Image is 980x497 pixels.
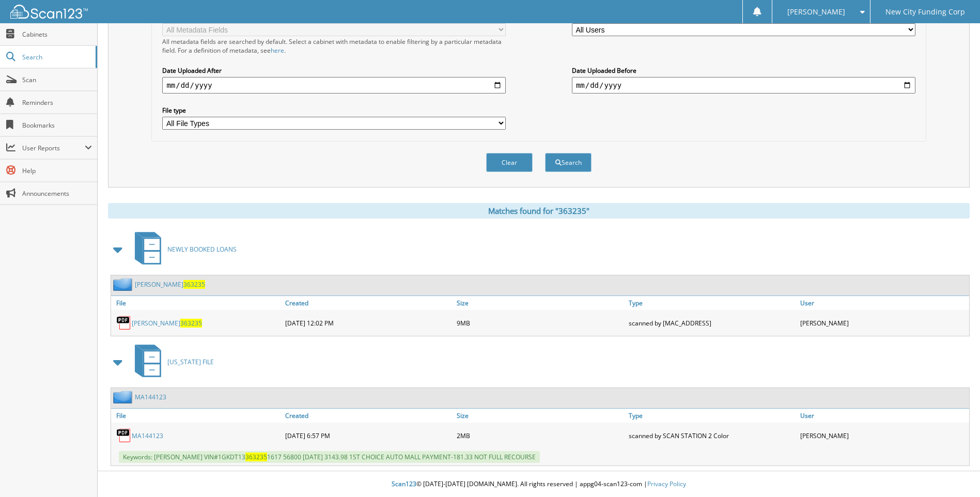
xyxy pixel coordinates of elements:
[454,313,626,333] div: 9MB
[798,313,969,333] div: [PERSON_NAME]
[798,425,969,446] div: [PERSON_NAME]
[647,479,686,488] a: Privacy Policy
[787,9,845,15] span: [PERSON_NAME]
[626,409,798,423] a: Type
[928,447,980,497] iframe: Chat Widget
[22,144,85,152] span: User Reports
[167,358,214,366] span: [US_STATE] FILE
[162,66,506,75] label: Date Uploaded After
[183,280,205,289] span: 363235
[454,296,626,310] a: Size
[22,121,92,130] span: Bookmarks
[283,296,454,310] a: Created
[392,479,416,488] span: Scan123
[271,46,284,55] a: here
[132,431,163,440] a: MA144123
[798,296,969,310] a: User
[572,77,915,94] input: end
[798,409,969,423] a: User
[113,278,135,291] img: folder2.png
[116,428,132,443] img: PDF.png
[885,9,965,15] span: New City Funding Corp
[98,472,980,497] div: © [DATE]-[DATE] [DOMAIN_NAME]. All rights reserved | appg04-scan123-com |
[129,229,237,270] a: NEWLY BOOKED LOANS
[22,166,92,175] span: Help
[22,189,92,198] span: Announcements
[111,296,283,310] a: File
[180,319,202,328] span: 363235
[22,98,92,107] span: Reminders
[283,425,454,446] div: [DATE] 6:57 PM
[245,453,267,461] span: 363235
[22,30,92,39] span: Cabinets
[167,245,237,254] span: NEWLY BOOKED LOANS
[116,315,132,331] img: PDF.png
[486,153,533,172] button: Clear
[626,296,798,310] a: Type
[454,409,626,423] a: Size
[22,53,90,61] span: Search
[162,106,506,115] label: File type
[162,77,506,94] input: start
[119,451,540,463] span: Keywords: [PERSON_NAME] VIN#1GKDT13 1617 56800 [DATE] 3143.98 1ST CHOICE AUTO MALL PAYMENT-181.33...
[545,153,592,172] button: Search
[135,393,166,401] a: MA144123
[10,5,88,19] img: scan123-logo-white.svg
[108,203,970,219] div: Matches found for "363235"
[283,313,454,333] div: [DATE] 12:02 PM
[283,409,454,423] a: Created
[626,313,798,333] div: scanned by [MAC_ADDRESS]
[113,391,135,403] img: folder2.png
[129,341,214,382] a: [US_STATE] FILE
[22,75,92,84] span: Scan
[132,319,202,328] a: [PERSON_NAME]363235
[162,37,506,55] div: All metadata fields are searched by default. Select a cabinet with metadata to enable filtering b...
[454,425,626,446] div: 2MB
[111,409,283,423] a: File
[135,280,205,289] a: [PERSON_NAME]363235
[626,425,798,446] div: scanned by SCAN STATION 2 Color
[572,66,915,75] label: Date Uploaded Before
